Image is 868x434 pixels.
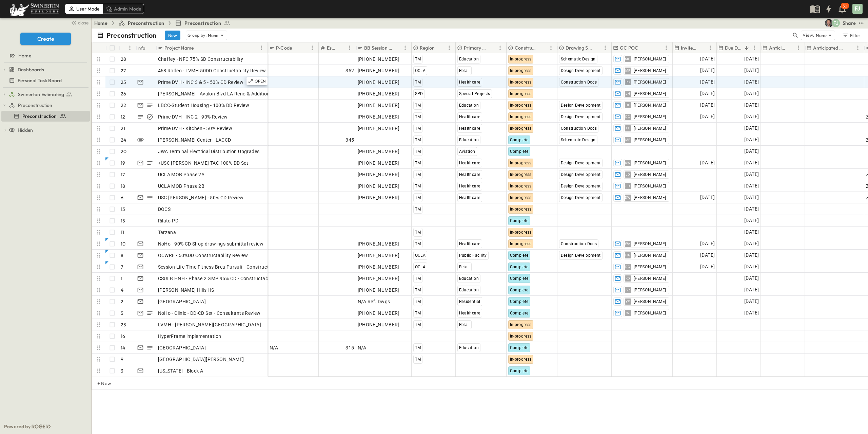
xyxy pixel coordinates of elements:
span: [DATE] [744,182,759,190]
span: HL [626,105,630,105]
button: Sort [195,44,202,52]
span: Design Development [561,114,601,119]
img: Eric Goff (egoff@swinerton.com) [825,19,833,27]
button: Menu [496,44,504,52]
span: [PERSON_NAME] [634,264,666,270]
p: None [816,32,827,39]
span: Schematic Design [561,138,596,142]
span: [DATE] [744,67,759,74]
span: Healthcare [459,184,480,188]
span: Healthcare [459,241,480,246]
span: Tarzana [158,229,176,236]
p: 22 [121,102,126,109]
button: FJ [852,3,863,15]
button: Menu [706,44,714,52]
span: [DATE] [744,136,759,144]
span: Prime DVH - INC 3 & 5 - 50% CD Review [158,79,244,86]
span: Retail [459,68,470,73]
span: [PERSON_NAME] [634,160,666,166]
span: [PERSON_NAME] [634,241,666,247]
p: 1 [121,275,122,282]
span: [PERSON_NAME] [634,79,666,85]
span: In-progress [510,114,532,119]
span: [DATE] [744,78,759,86]
span: [PERSON_NAME] [634,126,666,131]
span: Design Development [561,103,601,108]
button: close [68,18,90,27]
span: OCLA [415,68,426,73]
span: [DATE] [744,113,759,121]
span: [DATE] [700,251,715,259]
span: Prime DVH - INC 2 - 90% Review [158,113,228,120]
span: In-progress [510,91,532,96]
span: [PERSON_NAME] [634,103,666,108]
span: [DATE] [744,297,759,305]
span: [DATE] [744,55,759,63]
a: Preconstruction [118,20,164,26]
span: Design Development [561,184,601,188]
span: Complete [510,265,529,269]
div: Swinerton Estimatingtest [1,89,90,100]
button: Menu [401,44,409,52]
span: TM [415,80,421,85]
span: [PHONE_NUMBER] [358,90,400,97]
span: TM [415,149,421,154]
p: 24 [121,137,126,143]
a: Personal Task Board [1,76,88,85]
span: [PERSON_NAME] [634,91,666,96]
span: Public Facility [459,253,487,258]
button: Filter [839,31,863,40]
span: [DATE] [700,240,715,248]
span: Preconstruction [128,20,164,26]
span: Complete [510,149,529,154]
span: [DATE] [700,78,715,86]
p: 2 [121,298,123,305]
span: NoHo - Clinic - DD-CD Set - Consultants Review [158,310,261,317]
span: [PHONE_NUMBER] [358,67,400,74]
span: Aviation [459,149,475,154]
p: Anticipated Start [769,44,786,51]
span: TM [415,184,421,188]
span: [DATE] [744,170,759,178]
button: Sort [594,44,601,52]
span: [PERSON_NAME] [634,137,666,143]
span: [PHONE_NUMBER] [358,275,400,282]
p: Constructability Review [515,44,538,51]
span: Construction Docs [561,241,597,246]
span: [GEOGRAPHIC_DATA] [158,298,206,305]
span: OCLA [415,265,426,269]
span: TM [415,138,421,142]
span: DW [625,163,631,163]
span: DOCS [158,206,171,213]
p: GC POC [620,44,638,51]
span: Dashboards [18,66,44,73]
span: [DATE] [700,113,715,121]
span: DC [625,116,630,117]
span: [DATE] [744,263,759,271]
p: 30 [843,3,847,9]
span: [PERSON_NAME] [634,68,666,73]
button: Menu [662,44,670,52]
div: Share [843,20,856,26]
span: [DATE] [700,67,715,74]
button: Menu [126,44,134,52]
div: Filter [842,32,861,39]
span: Healthcare [459,80,480,85]
span: Preconstruction [184,20,221,26]
span: 468 Rodeo - LVMH 50DD Constructability Review [158,67,266,74]
span: Healthcare [459,126,480,131]
span: Home [18,52,31,59]
div: Admin Mode [103,4,144,14]
p: Drawing Status [566,44,592,51]
span: Healthcare [459,172,480,177]
span: [PHONE_NUMBER] [358,56,400,62]
span: Hidden [18,127,33,133]
button: Sort [489,44,496,52]
a: Swinerton Estimating [9,90,88,99]
span: TM [415,126,421,131]
p: 5 [121,310,123,317]
span: Construction Docs [561,80,597,85]
button: New [165,31,180,40]
span: TM [415,276,421,281]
